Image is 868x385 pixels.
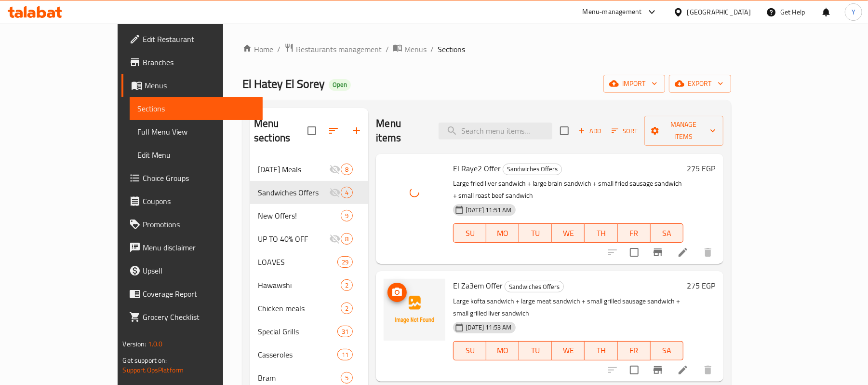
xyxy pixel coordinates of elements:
span: Select to update [624,242,644,262]
button: upload picture [387,283,407,302]
span: SU [457,226,482,240]
span: LOAVES [258,256,337,268]
div: items [341,210,353,221]
span: 5 [341,373,352,383]
span: [DATE] Meals [258,164,329,175]
span: 4 [341,188,352,197]
span: FR [622,344,647,357]
div: Hawawshi2 [250,274,368,297]
div: items [337,326,353,337]
img: El Za3em Offer [384,279,445,341]
a: Menus [393,43,427,55]
span: MO [490,344,515,357]
span: Sort sections [322,119,345,142]
a: Promotions [121,213,263,236]
span: Special Grills [258,326,337,337]
p: Large kofta sandwich + large meat sandwich + small grilled sausage sandwich + small grilled liver... [453,295,683,319]
span: 31 [338,327,352,336]
svg: Inactive section [329,164,341,175]
span: Choice Groups [143,172,255,184]
span: Casseroles [258,349,337,360]
button: MO [486,341,519,360]
input: search [439,123,552,139]
div: Chicken meals2 [250,297,368,320]
svg: Inactive section [329,187,341,198]
button: WE [552,341,585,360]
div: LOAVES29 [250,250,368,274]
span: Y [852,7,855,17]
span: Sort [612,125,638,137]
span: 8 [341,234,352,244]
button: WE [552,223,585,243]
a: Support.OpsPlatform [122,364,184,376]
span: FR [622,226,647,240]
li: / [277,43,280,55]
span: WE [556,344,581,357]
span: El Raye2 Offer [453,161,501,176]
div: New Offers!9 [250,204,368,227]
div: Sandwiches Offers [503,164,562,175]
span: [DATE] 11:51 AM [462,206,515,215]
span: El Hatey El Sorey [242,73,325,95]
a: Menus [121,74,263,97]
span: SU [457,344,482,357]
div: items [341,279,353,291]
span: 2 [341,304,352,313]
div: items [341,302,353,314]
span: UP TO 40% OFF [258,233,329,245]
div: Sandwiches Offers4 [250,181,368,204]
span: Menu disclaimer [143,242,255,253]
span: 11 [338,350,352,359]
span: Select all sections [302,121,322,141]
span: TH [588,344,614,357]
span: Sections [438,43,465,55]
h2: Menu items [376,116,427,145]
div: Open [329,79,351,91]
button: FR [618,341,651,360]
span: Bram [258,372,341,384]
a: Edit menu item [677,364,689,376]
div: items [337,349,353,360]
button: SU [453,341,486,360]
span: Hawawshi [258,279,341,291]
a: Choice Groups [121,166,263,190]
h6: 275 EGP [687,162,716,175]
span: Select to update [624,360,644,380]
h2: Menu sections [254,116,307,145]
a: Edit menu item [677,247,689,258]
div: Sandwiches Offers [505,281,564,292]
button: Manage items [644,116,723,146]
div: items [341,187,353,198]
button: import [603,75,665,93]
span: El Za3em Offer [453,278,503,293]
button: SA [651,341,683,360]
li: / [386,43,389,55]
span: Promotions [143,219,255,230]
span: Sandwiches Offers [505,281,563,292]
a: Coupons [121,190,263,213]
span: Menus [145,80,255,91]
a: Sections [130,97,263,120]
a: Full Menu View [130,120,263,143]
span: 1.0.0 [148,338,163,350]
span: TU [523,344,548,357]
div: [DATE] Meals8 [250,158,368,181]
button: export [669,75,731,93]
span: New Offers! [258,210,341,221]
div: items [337,256,353,268]
span: Sandwiches Offers [258,187,329,198]
span: Menus [404,43,427,55]
div: Casseroles11 [250,343,368,366]
span: Sort items [605,124,644,138]
span: Restaurants management [296,43,382,55]
li: / [430,43,434,55]
span: [DATE] 11:53 AM [462,323,515,332]
button: Sort [609,124,641,138]
span: SA [654,226,680,240]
